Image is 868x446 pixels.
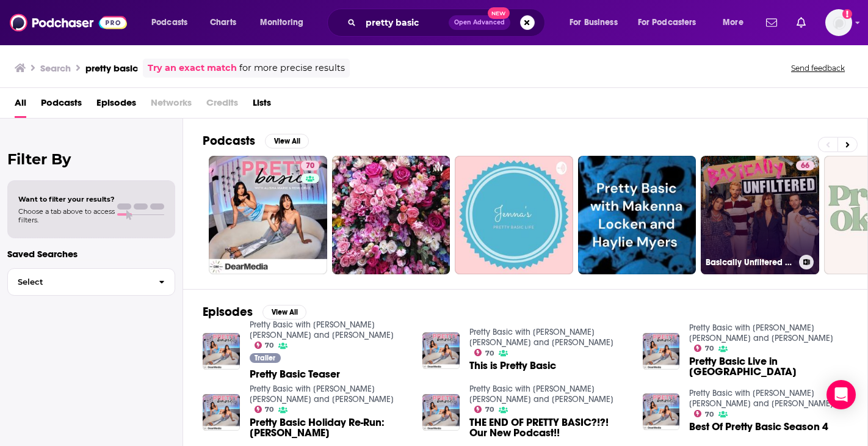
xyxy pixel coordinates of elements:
a: 70 [301,161,319,170]
a: 66 [796,161,814,170]
div: Search podcasts, credits, & more... [339,9,557,37]
span: Networks [151,93,192,118]
h2: Filter By [7,150,175,168]
a: 70 [255,342,274,349]
img: THE END OF PRETTY BASIC?!?! Our New Podcast!! [422,394,460,431]
span: for more precise results [239,61,345,75]
a: 70 [694,345,714,352]
a: Pretty Basic with Alisha Marie and Remi Cruz [689,388,833,409]
div: Open Intercom Messenger [826,380,856,409]
button: Select [7,268,175,296]
span: Choose a tab above to access filters. [18,207,115,224]
a: Pretty Basic Teaser [250,369,340,379]
a: Pretty Basic with Alisha Marie and Remi Cruz [250,320,394,340]
span: 66 [801,160,809,172]
span: More [723,14,743,31]
span: Trailer [255,354,275,362]
span: Credits [206,93,238,118]
svg: Add a profile image [842,9,852,19]
a: Pretty Basic with Alisha Marie and Remi Cruz [469,384,613,404]
span: 70 [485,351,494,356]
h2: Episodes [203,304,253,320]
button: View All [265,134,309,148]
button: open menu [630,13,714,32]
a: 70 [474,349,494,356]
span: 70 [705,346,714,351]
span: Want to filter your results? [18,195,115,203]
button: View All [262,305,306,320]
span: Charts [210,14,236,31]
a: All [15,93,26,118]
button: open menu [714,13,759,32]
img: Pretty Basic Live in Tempe [643,333,680,370]
span: 70 [265,407,273,412]
a: Lists [253,93,271,118]
a: PodcastsView All [203,133,309,148]
a: Charts [202,13,244,32]
h3: pretty basic [85,62,138,74]
a: 70 [474,406,494,413]
a: 70 [255,406,274,413]
img: Pretty Basic Holiday Re-Run: Meghan Trainor [203,394,240,431]
a: Try an exact match [148,61,237,75]
span: 70 [705,412,714,417]
span: Pretty Basic Live in [GEOGRAPHIC_DATA] [689,356,848,377]
p: Saved Searches [7,248,175,260]
input: Search podcasts, credits, & more... [361,13,449,32]
h3: Basically Unfiltered with Remi, [PERSON_NAME], [PERSON_NAME] and [PERSON_NAME] [706,257,794,268]
a: Pretty Basic Holiday Re-Run: Meghan Trainor [250,417,408,438]
button: Show profile menu [825,9,852,36]
img: Podchaser - Follow, Share and Rate Podcasts [10,11,127,34]
img: This is Pretty Basic [422,332,460,370]
button: Send feedback [787,63,848,73]
span: Logged in as jwong [825,9,852,36]
h2: Podcasts [203,133,255,148]
a: Episodes [96,93,136,118]
span: For Podcasters [638,14,696,31]
button: open menu [143,13,203,32]
span: 70 [265,343,273,348]
a: THE END OF PRETTY BASIC?!?! Our New Podcast!! [469,417,628,438]
button: open menu [251,13,319,32]
img: User Profile [825,9,852,36]
a: Pretty Basic with Alisha Marie and Remi Cruz [250,384,394,404]
span: Podcasts [151,14,187,31]
span: 70 [306,160,314,172]
a: Best Of Pretty Basic Season 4 [689,422,828,432]
a: Podcasts [41,93,82,118]
a: Pretty Basic with Alisha Marie and Remi Cruz [689,323,833,343]
button: Open AdvancedNew [449,15,510,30]
span: Select [8,278,149,286]
a: 70 [694,410,714,417]
span: Monitoring [260,14,303,31]
span: For Business [570,14,618,31]
img: Best Of Pretty Basic Season 4 [643,393,680,431]
span: 70 [485,407,494,412]
h3: Search [40,62,71,74]
a: EpisodesView All [203,304,306,320]
a: 70 [209,156,327,274]
span: Open Advanced [454,20,505,26]
span: Pretty Basic Holiday Re-Run: [PERSON_NAME] [250,417,408,438]
a: This is Pretty Basic [469,360,556,371]
a: 66Basically Unfiltered with Remi, [PERSON_NAME], [PERSON_NAME] and [PERSON_NAME] [701,156,819,274]
a: Show notifications dropdown [792,12,811,33]
a: Pretty Basic Live in Tempe [689,356,848,377]
a: Pretty Basic with Alisha Marie and Remi Cruz [469,327,613,348]
img: Pretty Basic Teaser [203,333,240,370]
a: Show notifications dropdown [761,12,782,33]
